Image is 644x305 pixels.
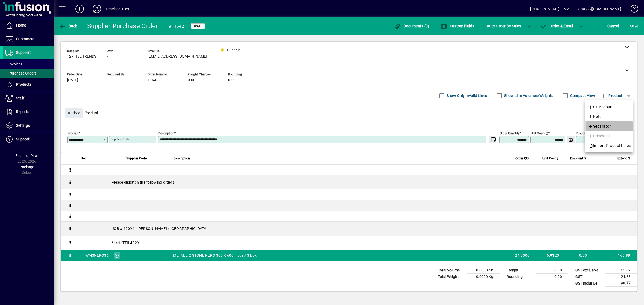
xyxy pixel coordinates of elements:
[588,133,611,139] span: Pricebook
[585,102,633,112] button: GL Account
[588,123,611,129] span: Separator
[585,121,633,131] button: Separator
[588,104,614,110] span: GL Account
[588,113,602,120] span: Note
[585,112,633,121] button: Note
[585,141,633,150] button: Import Product Lines
[588,142,631,149] span: Import Product Lines
[585,131,633,141] button: Pricebook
